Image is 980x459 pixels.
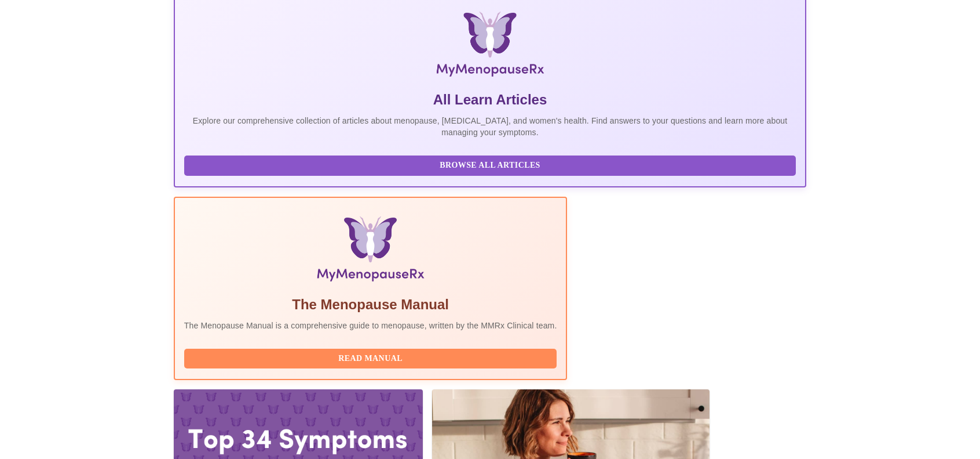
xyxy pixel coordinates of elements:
[196,158,784,173] span: Browse All Articles
[184,349,557,369] button: Read Manual
[184,320,557,331] p: The Menopause Manual is a comprehensive guide to menopause, written by the MMRx Clinical team.
[184,295,557,314] h5: The Menopause Manual
[184,156,796,176] button: Browse All Articles
[184,353,560,363] a: Read Manual
[243,216,498,286] img: Menopause Manual
[184,160,799,169] a: Browse All Articles
[184,115,796,138] p: Explore our comprehensive collection of articles about menopause, [MEDICAL_DATA], and women's hea...
[279,12,701,81] img: MyMenopauseRx Logo
[184,91,796,109] h5: All Learn Articles
[196,352,546,366] span: Read Manual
